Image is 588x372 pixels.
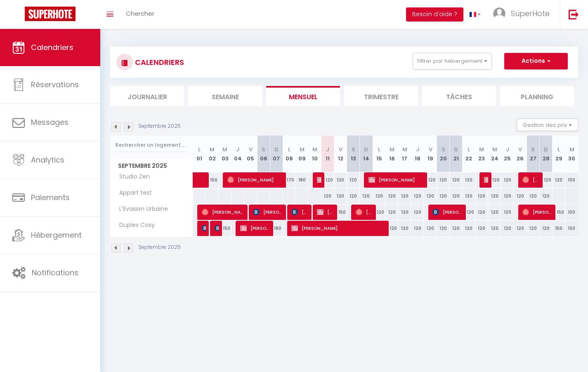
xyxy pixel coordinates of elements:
div: 120 [514,188,527,204]
span: Duplex Cosy [112,221,157,230]
span: Studio Zen [112,172,152,181]
div: 180 [295,172,308,188]
span: [PERSON_NAME] [356,204,373,220]
div: 120 [437,221,450,236]
abbr: J [506,145,509,153]
abbr: S [352,145,355,153]
th: 14 [360,136,373,172]
div: 120 [373,188,385,204]
img: logout [569,9,579,19]
abbr: M [210,145,215,153]
div: 120 [463,172,475,188]
abbr: L [468,145,470,153]
p: Septembre 2025 [138,122,181,130]
li: Journalier [110,86,184,106]
div: 120 [527,221,539,236]
span: [PERSON_NAME] [522,172,539,188]
th: 04 [231,136,244,172]
div: 120 [424,188,437,204]
div: 120 [411,221,424,236]
span: [PERSON_NAME] [291,220,385,236]
div: 120 [488,205,501,220]
th: 03 [219,136,231,172]
div: 150 [334,205,347,220]
abbr: D [364,145,368,153]
th: 17 [398,136,411,172]
div: 120 [321,188,334,204]
li: Mensuel [266,86,340,106]
abbr: S [531,145,535,153]
th: 18 [411,136,424,172]
span: L'Evasion Urbaine [112,205,170,214]
div: 120 [437,172,450,188]
th: 28 [539,136,552,172]
abbr: M [402,145,407,153]
div: 120 [385,188,398,204]
span: [PERSON_NAME] [253,204,283,220]
div: 120 [475,188,488,204]
span: Septembre 2025 [111,160,193,172]
th: 21 [450,136,463,172]
th: 29 [553,136,565,172]
abbr: M [300,145,305,153]
th: 13 [347,136,360,172]
span: Notifications [32,267,78,278]
abbr: S [442,145,445,153]
h3: CALENDRIERS [133,53,184,72]
li: Semaine [188,86,262,106]
span: Analytics [31,155,64,165]
li: Trimestre [344,86,418,106]
th: 24 [488,136,501,172]
span: Hébergement [31,230,82,240]
span: Patureau Léa [202,220,206,236]
th: 11 [321,136,334,172]
button: Ouvrir le widget de chat LiveChat [7,3,31,28]
abbr: M [479,145,484,153]
li: Planning [500,86,574,106]
th: 19 [424,136,437,172]
abbr: J [326,145,329,153]
div: 120 [488,188,501,204]
div: 180 [270,221,283,236]
span: [PERSON_NAME] [432,204,462,220]
th: 12 [334,136,347,172]
abbr: J [416,145,419,153]
th: 08 [283,136,295,172]
th: 22 [463,136,475,172]
button: Gestion des prix [517,119,578,131]
div: 120 [539,188,552,204]
div: 120 [475,221,488,236]
div: 120 [450,172,463,188]
div: 120 [347,188,360,204]
th: 25 [501,136,514,172]
th: 15 [373,136,385,172]
div: 120 [450,188,463,204]
th: 20 [437,136,450,172]
div: 120 [347,172,360,188]
div: 120 [373,205,385,220]
input: Rechercher un logement... [115,138,188,153]
button: Actions [504,53,568,69]
div: 120 [398,205,411,220]
div: 120 [424,172,437,188]
span: Appart test [112,188,154,198]
span: [PERSON_NAME] [240,220,270,236]
th: 07 [270,136,283,172]
th: 23 [475,136,488,172]
div: 120 [411,188,424,204]
abbr: M [569,145,574,153]
th: 02 [206,136,219,172]
div: 120 [398,188,411,204]
abbr: V [518,145,522,153]
span: [PERSON_NAME] [522,204,552,220]
abbr: L [288,145,290,153]
div: 120 [321,172,334,188]
abbr: M [390,145,394,153]
span: Messages [31,117,68,127]
div: 120 [501,205,514,220]
th: 09 [295,136,308,172]
abbr: V [249,145,253,153]
button: Filtrer par hébergement [413,53,492,69]
button: Besoin d'aide ? [406,7,463,21]
div: 120 [514,221,527,236]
